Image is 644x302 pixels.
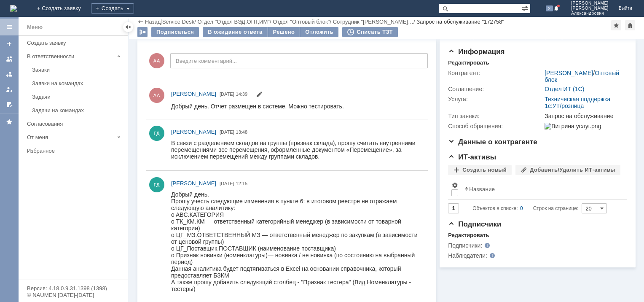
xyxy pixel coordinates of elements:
[145,19,161,25] a: Назад
[448,252,533,259] div: Наблюдатели:
[522,4,530,12] span: Расширенный поиск
[472,203,578,213] i: Строк на странице:
[137,27,148,37] div: Работа с массовостью
[545,70,624,83] div: /
[29,104,126,117] a: Задачи на командах
[448,113,543,119] div: Тип заявки:
[171,179,216,188] a: [PERSON_NAME]
[32,67,123,73] div: Заявки
[448,153,496,161] span: ИТ-активы
[27,53,114,59] div: В ответственности
[162,19,195,25] a: Service Desk
[149,53,164,68] span: АА
[448,232,489,239] div: Редактировать
[236,181,248,186] span: 12:15
[220,92,234,97] span: [DATE]
[3,37,16,51] a: Создать заявку
[3,98,16,111] a: Мои согласования
[24,117,126,130] a: Согласования
[448,96,543,102] div: Услуга:
[3,83,16,96] a: Мои заявки
[448,242,533,249] div: Подписчики:
[220,181,234,186] span: [DATE]
[91,3,134,13] div: Создать
[472,205,518,211] span: Объектов в списке:
[273,19,333,25] div: /
[27,22,43,32] div: Меню
[197,19,273,25] div: /
[448,59,489,66] div: Редактировать
[236,129,248,135] span: 13:48
[29,90,126,103] a: Задачи
[29,63,126,76] a: Заявки
[171,128,216,136] a: [PERSON_NAME]
[448,86,543,92] div: Соглашение:
[545,96,610,109] a: Техническая поддержка 1с:УТ/розница
[611,20,621,30] div: Добавить в избранное
[236,92,248,97] span: 14:39
[571,11,609,16] span: Александрович
[256,92,263,99] span: Редактировать
[162,19,198,25] div: /
[416,19,504,25] div: Запрос на обслуживание "172758"
[27,40,123,46] div: Создать заявку
[171,129,216,135] span: [PERSON_NAME]
[32,94,123,100] div: Задачи
[32,80,123,86] div: Заявки на командах
[32,107,123,113] div: Задачи на командах
[448,123,543,129] div: Способ обращения:
[10,5,17,12] img: logo
[3,67,16,81] a: Заявки в моей ответственности
[625,20,635,30] div: Сделать домашней страницей
[545,70,619,83] a: Оптовый блок
[546,5,553,11] span: 2
[27,148,114,154] div: Избранное
[462,178,620,200] th: Название
[27,292,120,298] div: © NAUMEN [DATE]-[DATE]
[469,186,495,192] div: Название
[171,180,216,186] span: [PERSON_NAME]
[27,134,114,140] div: От меня
[545,70,593,76] a: [PERSON_NAME]
[3,52,16,66] a: Заявки на командах
[448,138,537,146] span: Данные о контрагенте
[571,6,609,11] span: [PERSON_NAME]
[220,129,234,135] span: [DATE]
[333,19,417,25] div: /
[545,113,624,119] div: Запрос на обслуживание
[448,220,501,228] span: Подписчики
[197,19,269,25] a: Отдел "Отдел ВЭД,ОПТ,ИМ"
[171,90,216,98] a: [PERSON_NAME]
[27,286,120,291] div: Версия: 4.18.0.9.31.1398 (1398)
[123,22,133,32] div: Скрыть меню
[273,19,330,25] a: Отдел "Оптовый блок"
[333,19,413,25] a: Сотрудник "[PERSON_NAME]…
[520,203,523,213] div: 0
[171,91,216,97] span: [PERSON_NAME]
[27,121,123,127] div: Согласования
[545,86,584,92] a: Отдел ИТ (1С)
[10,5,17,12] a: Перейти на домашнюю страницу
[24,36,126,49] a: Создать заявку
[448,48,504,56] span: Информация
[161,18,162,24] div: |
[29,77,126,90] a: Заявки на командах
[448,70,543,76] div: Контрагент:
[571,1,609,6] span: [PERSON_NAME]
[545,123,601,129] img: Витрина услуг.png
[451,182,458,189] span: Настройки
